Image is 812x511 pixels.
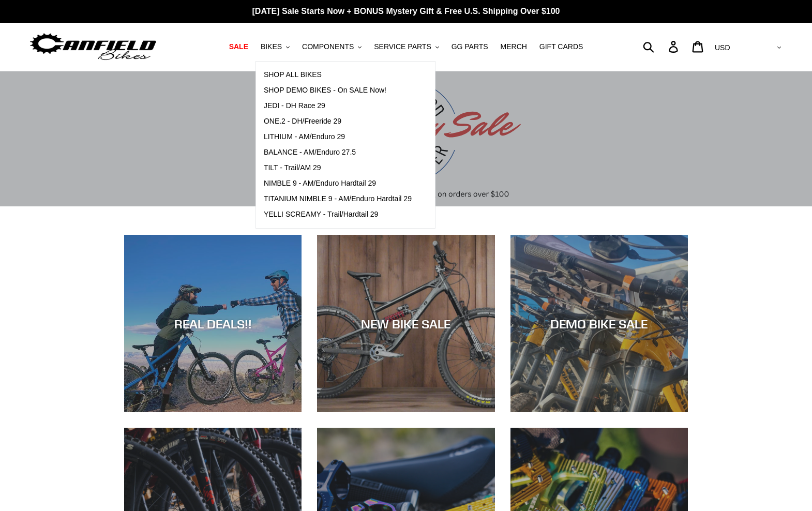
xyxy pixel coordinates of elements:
[264,132,345,141] span: LITHIUM - AM/Enduro 29
[539,42,583,51] span: GIFT CARDS
[369,40,444,54] button: SERVICE PARTS
[374,42,431,51] span: SERVICE PARTS
[256,114,419,129] a: ONE.2 - DH/Freeride 29
[649,35,675,58] input: Search
[264,179,376,188] span: NIMBLE 9 - AM/Enduro Hardtail 29
[256,67,419,83] a: SHOP ALL BIKES
[264,148,356,157] span: BALANCE - AM/Enduro 27.5
[261,42,282,51] span: BIKES
[264,70,322,79] span: SHOP ALL BIKES
[534,40,589,54] a: GIFT CARDS
[510,235,688,412] a: DEMO BIKE SALE
[317,316,494,331] div: NEW BIKE SALE
[264,194,412,203] span: TITANIUM NIMBLE 9 - AM/Enduro Hardtail 29
[256,160,419,176] a: TILT - Trail/AM 29
[256,98,419,114] a: JEDI - DH Race 29
[264,210,379,219] span: YELLI SCREAMY - Trail/Hardtail 29
[264,163,321,172] span: TILT - Trail/AM 29
[264,117,341,126] span: ONE.2 - DH/Freeride 29
[317,235,494,412] a: NEW BIKE SALE
[264,101,325,110] span: JEDI - DH Race 29
[495,40,532,54] a: MERCH
[446,40,493,54] a: GG PARTS
[256,129,419,145] a: LITHIUM - AM/Enduro 29
[255,40,295,54] button: BIKES
[256,83,419,98] a: SHOP DEMO BIKES - On SALE Now!
[501,42,527,51] span: MERCH
[256,145,419,160] a: BALANCE - AM/Enduro 27.5
[297,40,367,54] button: COMPONENTS
[302,42,354,51] span: COMPONENTS
[124,235,302,412] a: REAL DEALS!!
[452,42,488,51] span: GG PARTS
[229,42,248,51] span: SALE
[124,316,302,331] div: REAL DEALS!!
[28,31,158,63] img: Canfield Bikes
[256,176,419,191] a: NIMBLE 9 - AM/Enduro Hardtail 29
[256,207,419,222] a: YELLI SCREAMY - Trail/Hardtail 29
[256,191,419,207] a: TITANIUM NIMBLE 9 - AM/Enduro Hardtail 29
[224,40,253,54] a: SALE
[510,316,688,331] div: DEMO BIKE SALE
[264,86,386,95] span: SHOP DEMO BIKES - On SALE Now!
